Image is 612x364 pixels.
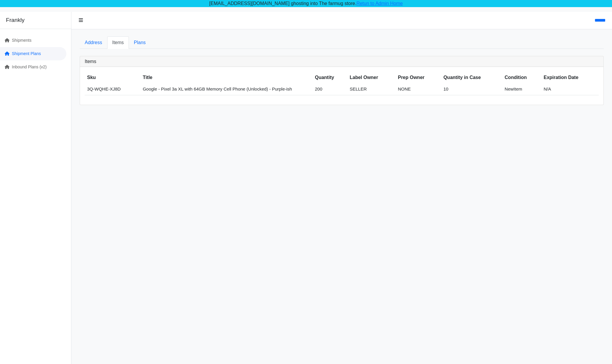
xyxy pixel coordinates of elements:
td: NewItem [502,83,541,95]
a: Items [107,36,129,49]
td: SELLER [347,83,395,95]
th: Quantity [313,72,347,83]
th: Expiration Date [541,72,599,83]
td: 200 [313,83,347,95]
td: N/A [541,83,599,95]
td: 10 [441,83,502,95]
td: 3Q-WQHE-XJ8D [85,83,140,95]
th: Condition [502,72,541,83]
a: Address [80,36,107,49]
th: Prep Owner [395,72,441,83]
td: NONE [395,83,441,95]
td: Google - Pixel 3a XL with 64GB Memory Cell Phone (Unlocked) - Purple-ish [140,83,313,95]
h3: Items [85,59,96,64]
th: Quantity in Case [441,72,502,83]
th: Sku [85,72,140,83]
th: Label Owner [347,72,395,83]
a: Plans [129,36,151,49]
a: Retun to Admin Home [356,1,403,6]
th: Title [140,72,313,83]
